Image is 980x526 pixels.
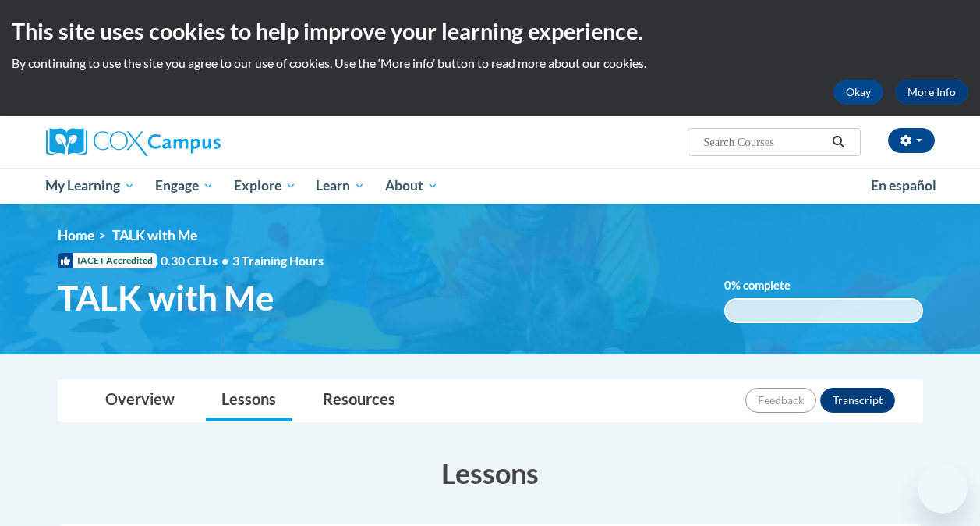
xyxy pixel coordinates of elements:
[307,380,411,421] a: Resources
[12,16,968,47] h2: This site uses cookies to help improve your learning experience.
[724,279,731,292] span: 0
[306,168,375,204] a: Learn
[58,253,157,268] span: IACET Accredited
[34,168,946,204] div: Main menu
[36,168,146,204] a: My Learning
[888,128,935,153] button: Account Settings
[820,388,895,413] button: Transcript
[58,277,274,318] span: TALK with Me
[46,128,327,156] a: Cox Campus
[895,80,968,105] a: More Info
[702,133,826,151] input: Search Courses
[58,227,94,243] a: Home
[12,55,968,72] p: By continuing to use the site you agree to our use of cookies. Use the ‘More info’ button to read...
[745,388,816,413] button: Feedback
[375,168,448,204] a: About
[234,176,296,195] span: Explore
[46,128,221,156] img: Cox Campus
[385,176,438,195] span: About
[155,176,214,195] span: Engage
[221,253,228,268] span: •
[161,252,232,269] span: 0.30 CEUs
[833,80,883,105] button: Okay
[112,227,197,243] span: TALK with Me
[145,168,224,204] a: Engage
[90,380,190,421] a: Overview
[206,380,292,421] a: Lessons
[871,177,936,194] span: En español
[58,453,923,492] h3: Lessons
[918,464,968,514] iframe: Button to launch messaging window
[224,168,306,204] a: Explore
[232,253,324,268] span: 3 Training Hours
[316,176,365,195] span: Learn
[724,277,814,294] label: % complete
[826,133,850,151] button: Search
[861,169,946,202] a: En español
[45,176,135,195] span: My Learning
